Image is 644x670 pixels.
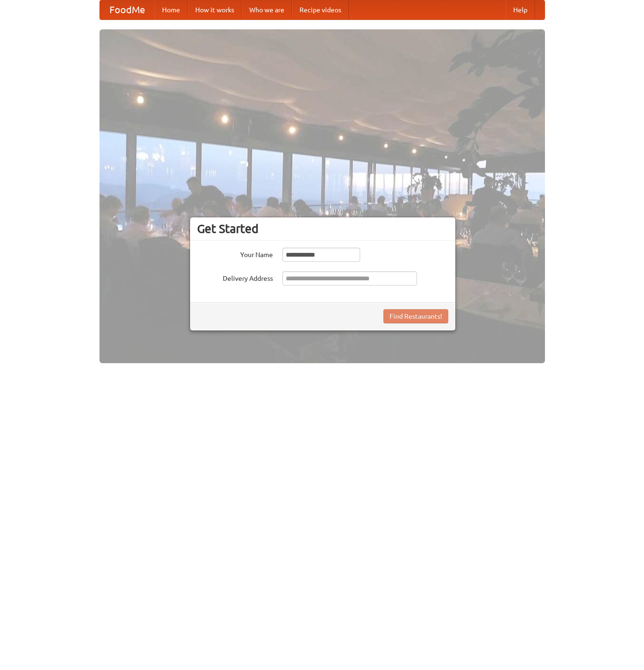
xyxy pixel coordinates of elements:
[242,0,292,19] a: Who we are
[197,271,273,283] label: Delivery Address
[100,0,154,19] a: FoodMe
[506,0,535,19] a: Help
[188,0,242,19] a: How it works
[383,309,448,323] button: Find Restaurants!
[197,248,273,259] label: Your Name
[197,222,448,236] h3: Get Started
[292,0,349,19] a: Recipe videos
[154,0,188,19] a: Home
